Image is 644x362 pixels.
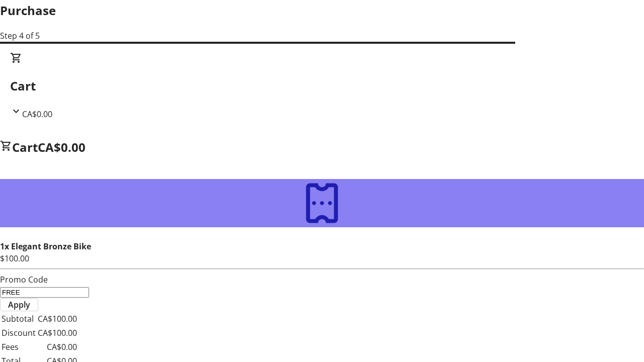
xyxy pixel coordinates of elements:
[37,326,77,339] td: CA$100.00
[1,326,36,339] td: Discount
[37,340,77,353] td: CA$0.00
[12,139,38,155] span: Cart
[10,52,634,120] div: CartCA$0.00
[22,109,52,120] span: CA$0.00
[8,299,30,311] span: Apply
[38,139,86,155] span: CA$0.00
[10,77,634,95] h2: Cart
[1,312,36,325] td: Subtotal
[37,312,77,325] td: CA$100.00
[1,340,36,353] td: Fees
